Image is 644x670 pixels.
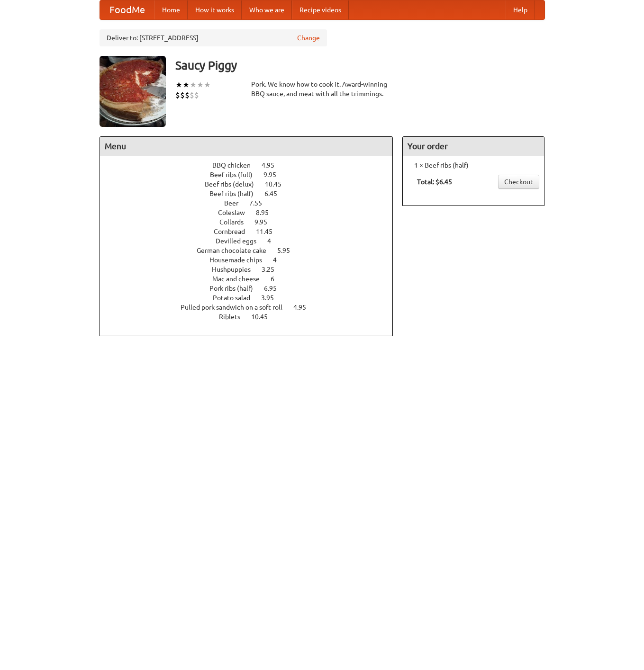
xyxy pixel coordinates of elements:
[219,218,253,226] span: Collards
[262,266,284,273] span: 3.25
[100,0,154,19] a: FoodMe
[212,266,292,273] a: Hushpuppies 3.25
[214,228,290,235] a: Cornbread 11.45
[205,180,263,188] span: Beef ribs (delux)
[256,209,278,216] span: 8.95
[194,90,199,100] li: $
[213,294,291,302] a: Potato salad 3.95
[212,275,269,283] span: Mac and cheese
[212,266,260,273] span: Hushpuppies
[209,256,272,264] span: Housemade chips
[210,171,262,179] span: Beef ribs (full)
[293,304,316,311] span: 4.95
[218,209,286,216] a: Coleslaw 8.95
[261,294,283,302] span: 3.95
[180,90,185,100] li: $
[181,304,324,311] a: Pulled pork sandwich on a soft roll 4.95
[188,0,242,19] a: How it works
[100,29,327,46] div: Deliver to: [STREET_ADDRESS]
[209,256,294,264] a: Housemade chips 4
[218,209,254,216] span: Coleslaw
[213,294,260,302] span: Potato salad
[190,90,194,100] li: $
[216,237,266,245] span: Devilled eggs
[175,80,182,90] li: ★
[212,161,292,169] a: BBQ chicken 4.95
[506,0,535,19] a: Help
[209,190,295,197] a: Beef ribs (half) 6.45
[219,313,250,321] span: Riblets
[417,178,452,186] b: Total: $6.45
[267,237,281,245] span: 4
[264,190,287,197] span: 6.45
[214,228,254,235] span: Cornbread
[204,80,211,90] li: ★
[277,247,299,254] span: 5.95
[498,175,539,189] a: Checkout
[190,80,197,90] li: ★
[212,161,260,169] span: BBQ chicken
[181,304,292,311] span: Pulled pork sandwich on a soft roll
[197,247,276,254] span: German chocolate cake
[100,137,393,156] h4: Menu
[100,56,166,127] img: angular.jpg
[212,275,292,283] a: Mac and cheese 6
[256,228,282,235] span: 11.45
[403,137,544,156] h4: Your order
[254,218,277,226] span: 9.95
[175,56,545,75] h3: Saucy Piggy
[271,275,284,283] span: 6
[216,237,289,245] a: Devilled eggs 4
[219,313,285,321] a: Riblets 10.45
[224,199,248,207] span: Beer
[264,285,286,292] span: 6.95
[205,180,299,188] a: Beef ribs (delux) 10.45
[263,171,286,179] span: 9.95
[251,313,277,321] span: 10.45
[242,0,292,19] a: Who we are
[251,80,393,98] div: Pork. We know how to cook it. Award-winning BBQ sauce, and meat with all the trimmings.
[224,199,280,207] a: Beer 7.55
[262,161,284,169] span: 4.95
[209,285,294,292] a: Pork ribs (half) 6.95
[297,33,320,43] a: Change
[154,0,188,19] a: Home
[408,161,539,170] li: 1 × Beef ribs (half)
[175,90,180,100] li: $
[185,90,190,100] li: $
[197,247,308,254] a: German chocolate cake 5.95
[249,199,272,207] span: 7.55
[197,80,204,90] li: ★
[210,171,294,179] a: Beef ribs (full) 9.95
[265,180,291,188] span: 10.45
[292,0,349,19] a: Recipe videos
[182,80,190,90] li: ★
[219,218,285,226] a: Collards 9.95
[273,256,286,264] span: 4
[209,190,263,197] span: Beef ribs (half)
[209,285,263,292] span: Pork ribs (half)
